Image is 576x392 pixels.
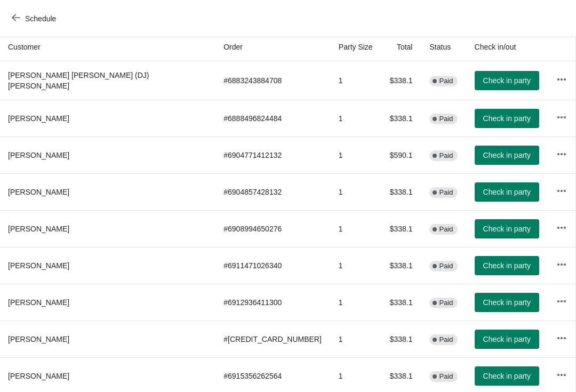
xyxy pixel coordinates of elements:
span: Check in party [483,335,531,343]
th: Status [421,33,466,61]
td: 1 [330,137,381,173]
td: # 6912936411300 [215,284,330,321]
span: Paid [439,225,453,234]
td: # 6911471026340 [215,247,330,284]
th: Order [215,33,330,61]
span: Check in party [483,151,531,159]
th: Check in/out [466,33,548,61]
span: Check in party [483,225,531,233]
span: Paid [439,188,453,197]
button: Check in party [475,293,539,312]
span: Check in party [483,298,531,307]
span: [PERSON_NAME] [PERSON_NAME] (DJ) [PERSON_NAME] [8,71,149,90]
span: [PERSON_NAME] [8,372,69,380]
span: [PERSON_NAME] [8,335,69,343]
span: Paid [439,151,453,160]
button: Check in party [475,146,539,165]
span: Check in party [483,261,531,270]
td: 1 [330,100,381,137]
td: 1 [330,321,381,357]
span: [PERSON_NAME] [8,151,69,159]
span: [PERSON_NAME] [8,188,69,196]
td: # 6883243884708 [215,61,330,100]
span: Paid [439,262,453,270]
span: Paid [439,77,453,85]
span: Paid [439,372,453,381]
span: Schedule [25,14,56,23]
td: 1 [330,173,381,210]
button: Check in party [475,256,539,275]
button: Check in party [475,219,539,238]
td: 1 [330,284,381,321]
span: Paid [439,115,453,123]
button: Check in party [475,182,539,202]
th: Party Size [330,33,381,61]
td: # 6904857428132 [215,173,330,210]
span: Check in party [483,76,531,85]
td: 1 [330,210,381,247]
span: [PERSON_NAME] [8,298,69,307]
td: $338.1 [381,321,421,357]
td: $338.1 [381,173,421,210]
td: $590.1 [381,137,421,173]
td: # 6904771412132 [215,137,330,173]
td: $338.1 [381,100,421,137]
span: Check in party [483,372,531,380]
td: $338.1 [381,61,421,100]
td: # [CREDIT_CARD_NUMBER] [215,321,330,357]
span: Paid [439,335,453,344]
td: # 6888496824484 [215,100,330,137]
button: Check in party [475,109,539,128]
td: 1 [330,247,381,284]
span: Paid [439,299,453,307]
td: $338.1 [381,210,421,247]
button: Schedule [5,9,65,28]
span: [PERSON_NAME] [8,114,69,123]
td: # 6908994650276 [215,210,330,247]
button: Check in party [475,366,539,386]
td: 1 [330,61,381,100]
span: [PERSON_NAME] [8,225,69,233]
td: $338.1 [381,247,421,284]
span: [PERSON_NAME] [8,261,69,270]
th: Total [381,33,421,61]
span: Check in party [483,188,531,196]
td: $338.1 [381,284,421,321]
button: Check in party [475,330,539,349]
button: Check in party [475,71,539,90]
span: Check in party [483,114,531,123]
